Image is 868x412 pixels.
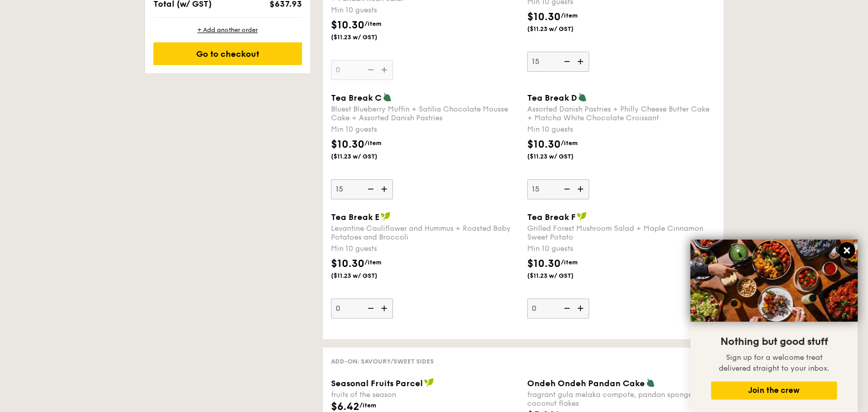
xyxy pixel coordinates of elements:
[331,93,382,103] span: Tea Break C
[527,52,589,72] input: Tea Break BAssorted Danish Pastries + Matcha Pistachio CakeMin 10 guests$10.30/item($11.23 w/ GST)
[527,105,715,122] div: Assorted Danish Pastries + Philly Cheese Butter Cake + Matcha White Chocolate Croissant
[331,258,365,270] span: $10.30
[365,20,382,27] span: /item
[646,378,655,387] img: icon-vegetarian.fe4039eb.svg
[331,212,380,222] span: Tea Break E
[381,212,391,221] img: icon-vegan.f8ff3823.svg
[719,353,829,373] span: Sign up for a welcome treat delivered straight to your inbox.
[527,179,589,199] input: Tea Break DAssorted Danish Pastries + Philly Cheese Butter Cake + Matcha White Chocolate Croissan...
[331,124,519,135] div: Min 10 guests
[839,242,855,259] button: Close
[527,258,561,270] span: $10.30
[577,212,587,221] img: icon-vegan.f8ff3823.svg
[527,25,597,33] span: ($11.23 w/ GST)
[331,33,401,41] span: ($11.23 w/ GST)
[527,152,597,161] span: ($11.23 w/ GST)
[574,179,589,199] img: icon-add.58712e84.svg
[331,390,519,399] div: fruits of the season
[527,124,715,135] div: Min 10 guests
[331,298,393,319] input: Tea Break ELevantine Cauliflower and Hummus + Roasted Baby Potatoes and BroccoliMin 10 guests$10....
[153,26,302,34] div: + Add another order
[331,105,519,122] div: Bluest Blueberry Muffin + Satilia Chocolate Mousse Cake + Assorted Danish Pastries
[377,298,393,318] img: icon-add.58712e84.svg
[377,179,393,199] img: icon-add.58712e84.svg
[527,298,589,319] input: Tea Break FGrilled Forest Mushroom Salad + ⁠Maple Cinnamon Sweet PotatoMin 10 guests$10.30/item($...
[720,336,828,348] span: Nothing but good stuff
[331,224,519,242] div: Levantine Cauliflower and Hummus + Roasted Baby Potatoes and Broccoli
[365,139,382,147] span: /item
[331,358,434,365] span: Add-on: Savoury/Sweet Sides
[362,298,377,318] img: icon-reduce.1d2dbef1.svg
[527,244,715,254] div: Min 10 guests
[527,11,561,23] span: $10.30
[424,378,434,387] img: icon-vegan.f8ff3823.svg
[574,298,589,318] img: icon-add.58712e84.svg
[362,179,377,199] img: icon-reduce.1d2dbef1.svg
[331,5,519,15] div: Min 10 guests
[331,179,393,199] input: Tea Break CBluest Blueberry Muffin + Satilia Chocolate Mousse Cake + Assorted Danish PastriesMin ...
[359,402,376,409] span: /item
[331,138,365,151] span: $10.30
[331,19,365,31] span: $10.30
[558,52,574,71] img: icon-reduce.1d2dbef1.svg
[711,382,837,400] button: Join the crew
[331,272,401,280] span: ($11.23 w/ GST)
[558,179,574,199] img: icon-reduce.1d2dbef1.svg
[153,42,302,65] div: Go to checkout
[561,12,578,19] span: /item
[578,92,587,102] img: icon-vegetarian.fe4039eb.svg
[331,244,519,254] div: Min 10 guests
[383,92,392,102] img: icon-vegetarian.fe4039eb.svg
[331,378,423,388] span: Seasonal Fruits Parcel
[365,259,382,266] span: /item
[527,212,576,222] span: Tea Break F
[527,390,715,408] div: fragrant gula melaka compote, pandan sponge, dried coconut flakes
[527,224,715,242] div: Grilled Forest Mushroom Salad + ⁠Maple Cinnamon Sweet Potato
[331,152,401,161] span: ($11.23 w/ GST)
[527,272,597,280] span: ($11.23 w/ GST)
[527,378,645,388] span: Ondeh Ondeh Pandan Cake
[558,298,574,318] img: icon-reduce.1d2dbef1.svg
[561,139,578,147] span: /item
[561,259,578,266] span: /item
[527,138,561,151] span: $10.30
[574,52,589,71] img: icon-add.58712e84.svg
[527,93,577,103] span: Tea Break D
[690,240,858,322] img: DSC07876-Edit02-Large.jpeg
